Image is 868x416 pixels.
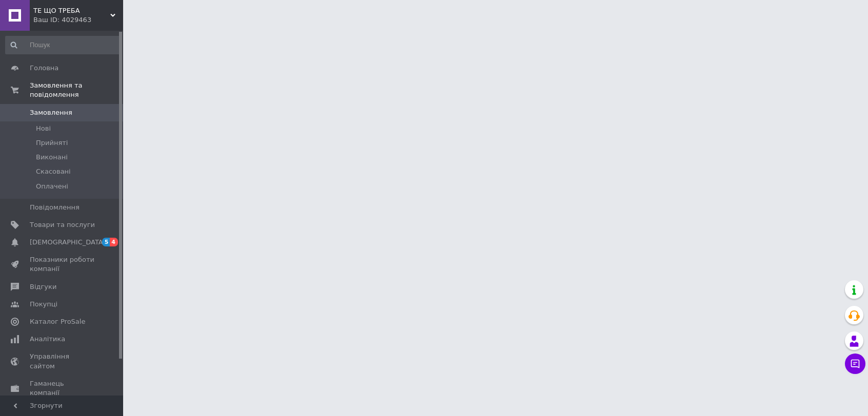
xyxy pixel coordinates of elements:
span: Повідомлення [30,203,80,212]
button: Чат з покупцем [845,353,865,374]
span: Замовлення та повідомлення [30,81,123,99]
span: Головна [30,64,58,73]
span: Гаманець компанії [30,379,95,398]
input: Пошук [5,36,121,54]
span: Товари та послуги [30,220,95,230]
div: Ваш ID: 4029463 [33,15,123,25]
span: Нові [36,124,51,133]
span: Управління сайтом [30,352,95,370]
span: Виконані [36,153,68,162]
span: [DEMOGRAPHIC_DATA] [30,238,106,247]
span: Оплачені [36,182,68,191]
span: 4 [110,238,118,246]
span: ТЕ ЩО ТРЕБА [33,6,110,15]
span: Аналітика [30,335,65,344]
span: Покупці [30,300,57,309]
span: Прийняті [36,138,68,148]
span: Показники роботи компанії [30,255,95,274]
span: 5 [102,238,110,246]
span: Замовлення [30,108,72,117]
span: Скасовані [36,167,71,176]
span: Каталог ProSale [30,317,85,326]
span: Відгуки [30,282,56,292]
